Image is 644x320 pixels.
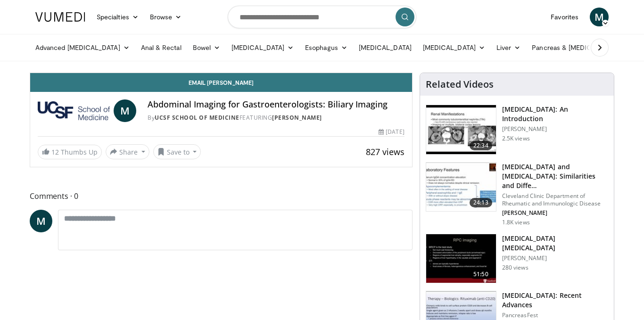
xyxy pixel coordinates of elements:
a: Pancreas & [MEDICAL_DATA] [526,38,636,57]
img: UCSF School of Medicine [38,99,110,122]
a: Liver [491,38,526,57]
a: [PERSON_NAME] [272,114,322,122]
a: Browse [144,8,188,26]
a: 51:50 [MEDICAL_DATA] [MEDICAL_DATA] [PERSON_NAME] 280 views [426,234,608,284]
input: Search topics, interventions [228,6,416,28]
h3: [MEDICAL_DATA] and [MEDICAL_DATA]: Similarities and Diffe… [502,162,608,190]
h4: Related Videos [426,79,494,90]
a: Anal & Rectal [135,38,187,57]
span: 22:34 [470,141,492,150]
a: Email [PERSON_NAME] [30,73,412,92]
p: [PERSON_NAME] [502,209,608,217]
button: Save to [153,144,201,159]
a: M [114,99,136,122]
img: 47980f05-c0f7-4192-9362-4cb0fcd554e5.150x105_q85_crop-smart_upscale.jpg [426,105,496,154]
a: Bowel [187,38,226,57]
a: UCSF School of Medicine [155,114,239,122]
div: [DATE] [379,128,404,136]
span: 12 [51,148,59,156]
h3: [MEDICAL_DATA] [MEDICAL_DATA] [502,234,608,253]
a: M [590,8,609,26]
div: By FEATURING [148,114,404,122]
a: 24:13 [MEDICAL_DATA] and [MEDICAL_DATA]: Similarities and Diffe… Cleveland Clinic Department of R... [426,162,608,226]
p: 280 views [502,264,528,271]
p: [PERSON_NAME] [502,125,608,133]
span: 24:13 [470,198,492,207]
span: 51:50 [470,270,492,279]
img: 5f02b353-f81e-40e5-bc35-c432a737a304.150x105_q85_crop-smart_upscale.jpg [426,234,496,283]
a: Specialties [91,8,144,26]
h3: [MEDICAL_DATA]: Recent Advances [502,291,608,310]
a: Esophagus [299,38,353,57]
a: [MEDICAL_DATA] [417,38,491,57]
a: [MEDICAL_DATA] [353,38,417,57]
p: Cleveland Clinic Department of Rheumatic and Immunologic Disease [502,192,608,207]
span: 827 views [366,146,405,157]
p: [PERSON_NAME] [502,254,608,262]
p: PancreasFest [502,312,608,319]
p: 1.8K views [502,219,530,226]
img: 639ae221-5c05-4739-ae6e-a8d6e95da367.150x105_q85_crop-smart_upscale.jpg [426,163,496,212]
a: Advanced [MEDICAL_DATA] [30,38,135,57]
h4: Abdominal Imaging for Gastroenterologists: Biliary Imaging [148,99,404,110]
a: 22:34 [MEDICAL_DATA]: An Introduction [PERSON_NAME] 2.5K views [426,105,608,155]
p: 2.5K views [502,135,530,142]
h3: [MEDICAL_DATA]: An Introduction [502,105,608,123]
a: Favorites [545,8,584,26]
span: Comments 0 [30,190,413,202]
a: [MEDICAL_DATA] [226,38,299,57]
img: VuMedi Logo [35,12,85,22]
a: 12 Thumbs Up [38,145,102,159]
button: Share [106,144,149,159]
a: M [30,210,52,232]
